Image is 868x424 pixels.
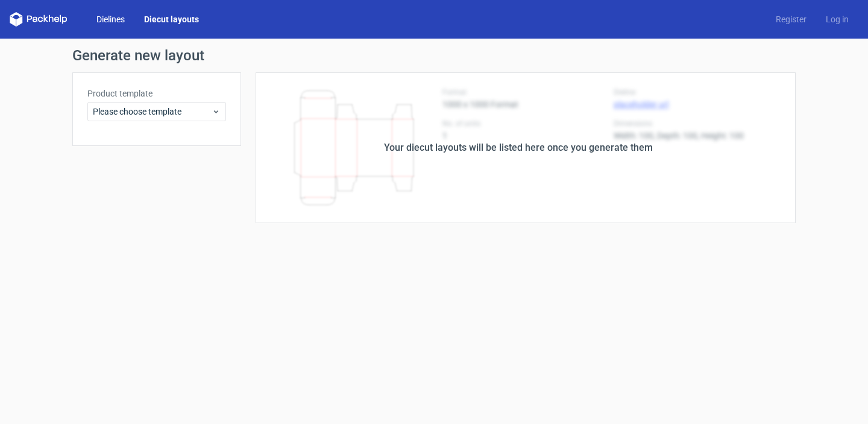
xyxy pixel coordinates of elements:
[93,106,212,118] span: Please choose template
[766,13,816,25] a: Register
[72,48,796,63] h1: Generate new layout
[87,87,226,100] label: Product template
[134,13,209,25] a: Diecut layouts
[384,141,653,155] div: Your diecut layouts will be listed here once you generate them
[87,13,134,25] a: Dielines
[816,13,858,25] a: Log in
